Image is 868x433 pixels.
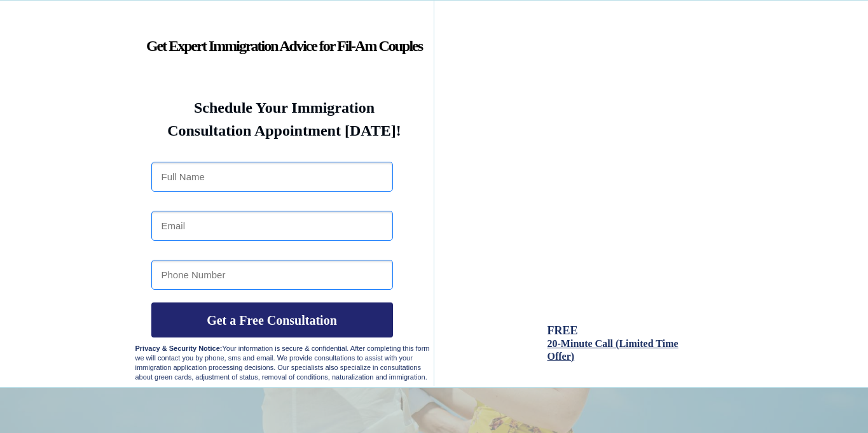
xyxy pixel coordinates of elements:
[151,302,393,337] button: Get a Free Consultation
[167,122,401,139] strong: Consultation Appointment [DATE]!
[548,324,578,337] span: FREE
[135,344,223,352] strong: Privacy & Security Notice:
[151,260,393,290] input: Phone Number
[135,344,430,381] span: Your information is secure & confidential. After completing this form we will contact you by phon...
[151,211,393,241] input: Email
[194,99,375,116] strong: Schedule Your Immigration
[548,338,679,362] span: 20-Minute Call (Limited Time Offer)
[548,339,679,362] a: 20-Minute Call (Limited Time Offer)
[151,162,393,192] input: Full Name
[151,313,393,328] span: Get a Free Consultation
[146,38,422,54] strong: Get Expert Immigration Advice for Fil-Am Couples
